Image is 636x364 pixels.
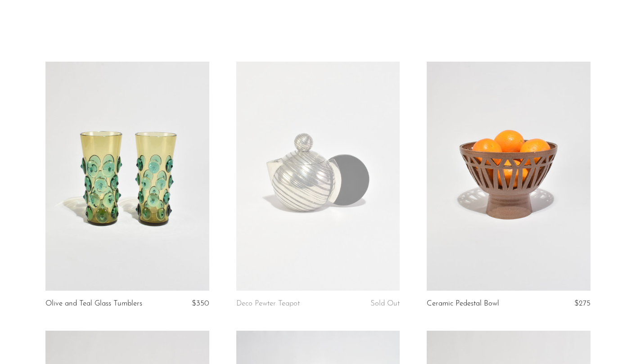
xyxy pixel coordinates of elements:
[427,300,499,308] a: Ceramic Pedestal Bowl
[370,300,400,307] span: Sold Out
[45,300,142,308] a: Olive and Teal Glass Tumblers
[192,300,209,307] span: $350
[574,300,591,307] span: $275
[236,300,300,308] a: Deco Pewter Teapot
